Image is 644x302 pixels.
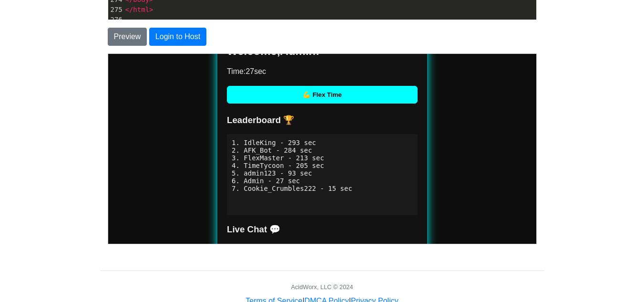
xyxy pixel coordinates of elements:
div: AcidWorx, LLC © 2024 [291,282,353,292]
div: 275 [108,5,123,15]
span: 27 [137,13,146,21]
span: html [133,6,149,13]
div: 1. IdleKing - 293 sec 2. AFK_Bot - 284 sec 3. FlexMaster - 213 sec 4. TimeTycoon - 205 sec 5. adm... [119,80,309,161]
button: Preview [108,28,147,46]
button: 💪 Flex Time [119,32,309,50]
h3: Leaderboard 🏆 [119,61,309,72]
p: Time: sec [119,13,309,22]
button: Login to Host [149,28,206,46]
span: > [149,6,153,13]
h3: Live Chat 💬 [119,170,309,181]
div: 276 [108,15,123,25]
span: </ [125,6,133,13]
